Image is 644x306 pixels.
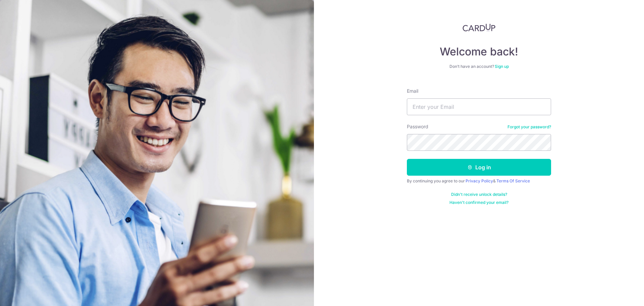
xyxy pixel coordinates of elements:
[451,192,507,197] a: Didn't receive unlock details?
[407,98,551,115] input: Enter your Email
[407,64,551,69] div: Don’t have an account?
[407,159,551,176] button: Log in
[407,88,418,94] label: Email
[449,200,508,205] a: Haven't confirmed your email?
[463,24,495,32] img: CardUp Logo
[496,178,530,183] a: Terms Of Service
[407,178,551,184] div: By continuing you agree to our &
[407,45,551,58] h4: Welcome back!
[507,124,551,130] a: Forgot your password?
[495,64,509,69] a: Sign up
[407,123,428,130] label: Password
[466,178,493,183] a: Privacy Policy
